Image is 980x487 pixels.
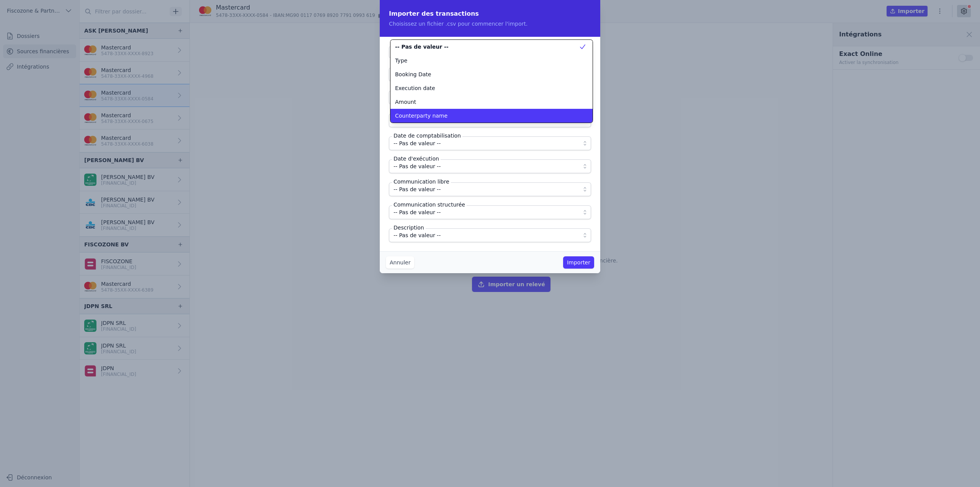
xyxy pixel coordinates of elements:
[395,84,435,92] span: Execution date
[395,71,431,78] span: Booking Date
[395,98,416,106] span: Amount
[395,57,407,64] span: Type
[395,112,448,120] span: Counterparty name
[395,43,449,51] span: -- Pas de valeur --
